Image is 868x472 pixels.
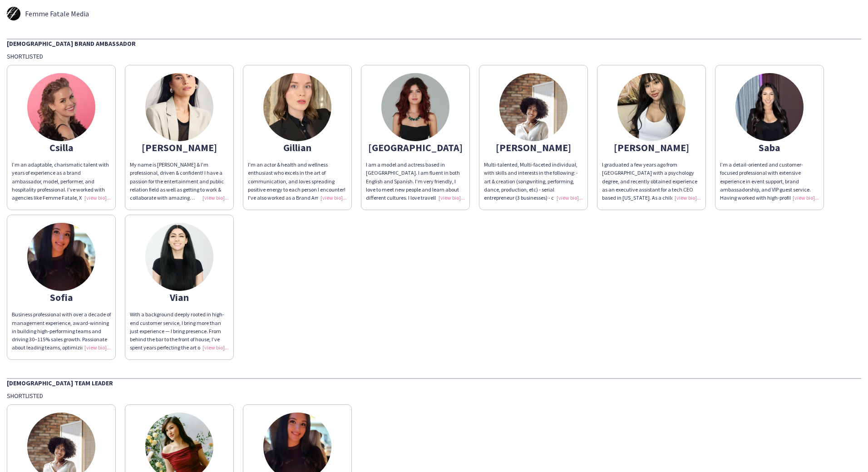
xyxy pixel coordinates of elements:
div: I am a model and actress based in [GEOGRAPHIC_DATA]. I am fluent in both English and Spanish. I’m... [366,161,465,202]
div: Shortlisted [7,392,861,400]
div: I graduated a few years ago from [GEOGRAPHIC_DATA] with a psychology degree, and recently obtaine... [602,161,701,202]
div: Multi-talented, Multi-faceted individual, with skills and interests in the following: - art & cre... [484,161,583,202]
div: My name is [PERSON_NAME] & I'm professional, driven & confident! I have a passion for the enterta... [130,161,229,202]
div: With a background deeply rooted in high-end customer service, I bring more than just experience —... [130,310,229,352]
img: thumb-4404051c-6014-4609-84ce-abbf3c8e62f3.jpg [27,223,95,291]
div: Saba [720,143,819,152]
div: Gillian [248,143,347,152]
img: thumb-4ef09eab-5109-47b9-bb7f-77f7103c1f44.jpg [617,73,686,141]
div: [DEMOGRAPHIC_DATA] Team Leader [7,378,861,387]
div: I’m a detail-oriented and customer-focused professional with extensive experience in event suppor... [720,161,819,202]
span: I'm an actor & health and wellness enthusiast who excels in the art of communication, and loves s... [248,161,346,217]
img: thumb-686ed2b01dae5.jpeg [263,73,331,141]
div: [PERSON_NAME] [602,143,701,152]
img: thumb-39854cd5-1e1b-4859-a9f5-70b3ac76cbb6.jpg [145,223,213,291]
img: thumb-35fa3feb-fcf2-430b-b907-b0b90241f34d.jpg [381,73,449,141]
img: thumb-ccd8f9e4-34f5-45c6-b702-e2d621c1b25d.jpg [499,73,567,141]
img: thumb-5d261e8036265.jpg [7,7,20,20]
div: I’m an adaptable, charismatic talent with years of experience as a brand ambassador, model, perfo... [12,161,111,202]
div: Shortlisted [7,52,861,60]
img: thumb-6884580e3ef63.jpg [27,73,95,141]
div: [PERSON_NAME] [484,143,583,152]
div: Vian [130,293,229,301]
div: [PERSON_NAME] [130,143,229,152]
div: [GEOGRAPHIC_DATA] [366,143,465,152]
img: thumb-68a7447e5e02d.png [145,73,213,141]
img: thumb-687557a3ccd97.jpg [735,73,804,141]
div: Business professional with over a decade of management experience, award-winning in building high... [12,310,111,352]
div: Csilla [12,143,111,152]
div: [DEMOGRAPHIC_DATA] Brand Ambassador [7,39,861,48]
div: Sofia [12,293,111,301]
span: Femme Fatale Media [25,10,89,18]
